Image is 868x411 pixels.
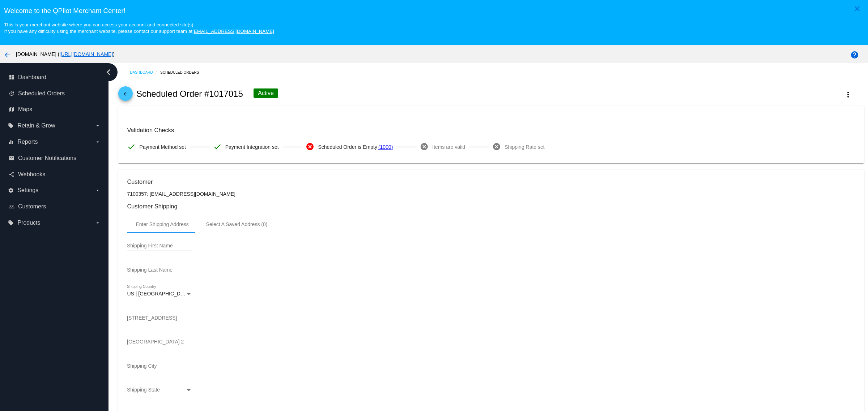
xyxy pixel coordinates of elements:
span: Maps [18,106,32,113]
span: Customer Notifications [18,155,76,161]
span: Dashboard [18,74,46,81]
p: 7100357: [EMAIL_ADDRESS][DOMAIN_NAME] [127,191,855,197]
a: Scheduled Orders [160,67,205,78]
span: Payment Method set [139,139,186,155]
i: arrow_drop_down [95,187,101,193]
span: Reports [17,139,38,145]
h3: Customer [127,178,855,185]
span: US | [GEOGRAPHIC_DATA] [127,291,191,297]
mat-select: Shipping State [127,387,192,393]
a: dashboard Dashboard [9,72,101,83]
mat-icon: close [853,4,861,13]
i: arrow_drop_down [95,123,101,129]
i: chevron_left [103,66,114,78]
small: This is your merchant website where you can access your account and connected site(s). If you hav... [4,22,274,34]
h3: Validation Checks [127,127,855,134]
input: Shipping First Name [127,243,192,249]
div: Active [254,88,278,98]
mat-icon: check [213,142,222,151]
i: share [9,172,14,177]
h2: Scheduled Order #1017015 [136,89,243,99]
span: Customers [18,203,46,210]
mat-icon: help [850,51,859,59]
span: Scheduled Order is Empty [318,139,377,155]
i: dashboard [9,74,14,80]
input: Shipping Last Name [127,267,192,273]
i: local_offer [8,220,14,226]
i: settings [8,187,14,193]
mat-select: Shipping Country [127,291,192,297]
a: Dashboard [130,67,160,78]
mat-icon: more_vert [844,90,852,99]
span: Webhooks [18,171,45,178]
mat-icon: check [127,142,136,151]
input: Shipping Street 2 [127,339,855,345]
mat-icon: arrow_back [121,91,130,100]
a: update Scheduled Orders [9,88,101,99]
i: update [9,91,14,96]
span: Payment Integration set [225,139,279,155]
div: Select A Saved Address (0) [206,221,268,227]
i: arrow_drop_down [95,139,101,145]
span: Settings [17,187,38,194]
div: Enter Shipping Address [136,221,188,227]
span: Products [17,220,40,226]
a: people_outline Customers [9,201,101,212]
input: Shipping City [127,363,192,369]
h3: Customer Shipping [127,203,855,210]
i: map [9,107,14,112]
mat-icon: arrow_back [3,51,12,59]
a: email Customer Notifications [9,152,101,164]
span: Shipping Rate set [505,139,545,155]
a: map Maps [9,104,101,115]
i: people_outline [9,204,14,209]
a: share Webhooks [9,169,101,180]
span: Retain & Grow [17,122,55,129]
i: local_offer [8,123,14,129]
i: equalizer [8,139,14,145]
a: [EMAIL_ADDRESS][DOMAIN_NAME] [192,29,274,34]
a: [URL][DOMAIN_NAME] [59,51,113,57]
input: Shipping Street 1 [127,315,855,321]
mat-icon: cancel [492,142,501,151]
h3: Welcome to the QPilot Merchant Center! [4,7,864,15]
span: [DOMAIN_NAME] ( ) [16,51,115,57]
a: (1000) [378,139,393,155]
mat-icon: cancel [306,142,314,151]
mat-icon: cancel [420,142,429,151]
i: email [9,155,14,161]
i: arrow_drop_down [95,220,101,226]
span: Scheduled Orders [18,90,65,97]
span: Shipping State [127,387,160,393]
span: Items are valid [432,139,465,155]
